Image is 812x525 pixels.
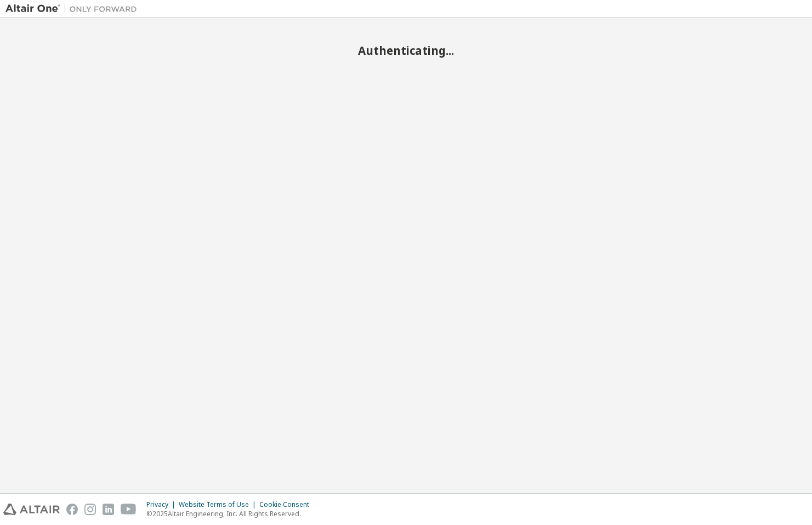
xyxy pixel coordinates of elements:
img: linkedin.svg [103,504,114,515]
img: instagram.svg [84,504,96,515]
p: © 2025 Altair Engineering, Inc. All Rights Reserved. [146,509,316,518]
div: Cookie Consent [259,500,316,509]
img: Altair One [5,3,143,14]
h2: Authenticating... [5,43,807,58]
div: Website Terms of Use [179,500,259,509]
img: altair_logo.svg [3,504,60,515]
img: facebook.svg [66,504,78,515]
img: youtube.svg [121,504,137,515]
div: Privacy [146,500,179,509]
